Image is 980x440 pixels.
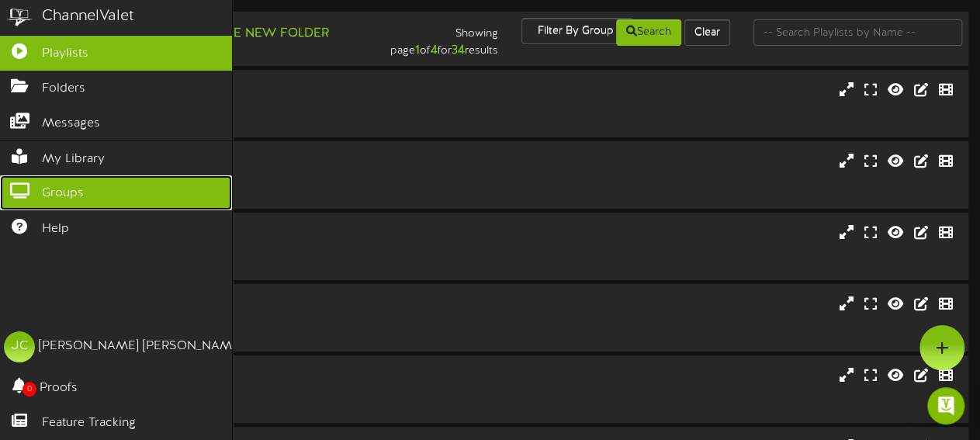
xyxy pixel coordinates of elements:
[42,115,100,133] span: Messages
[62,398,421,411] div: # 8103
[62,81,421,99] div: 1234567890
[42,185,84,203] span: Groups
[431,43,438,57] strong: 4
[62,113,421,126] div: # 8448
[62,224,421,242] div: AnalyticsTestbummer
[62,171,421,184] div: IDC PRO ( 12:5 )
[355,18,510,60] div: Showing page of for results
[42,80,85,98] span: Folders
[927,387,964,424] div: Open Intercom Messenger
[42,151,105,168] span: My Library
[39,338,243,355] div: [PERSON_NAME] [PERSON_NAME]
[62,184,421,197] div: # 8432
[62,296,421,314] div: DockerProdTestUnit
[684,19,730,46] button: Clear
[62,242,421,255] div: IDC PRO ( 12:5 )
[753,19,962,46] input: -- Search Playlists by Name --
[4,331,35,362] div: JC
[452,43,465,57] strong: 34
[62,367,421,385] div: DockerProdTestUnit
[42,5,134,28] div: ChannelValet
[62,99,421,113] div: IDC PRO ( 12:5 )
[415,43,420,57] strong: 1
[62,327,421,340] div: # 8101
[62,385,421,398] div: IDC PRO ( 12:5 )
[23,382,36,397] span: 0
[42,414,136,432] span: Feature Tracking
[62,314,421,327] div: IDC PRO ( 12:5 )
[42,220,69,238] span: Help
[616,19,681,46] button: Search
[62,255,421,269] div: # 8431
[40,379,78,397] span: Proofs
[42,45,88,63] span: Playlists
[521,18,633,44] button: Filter By Group
[62,153,421,171] div: advertistingtestunit
[179,24,334,43] button: Create New Folder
